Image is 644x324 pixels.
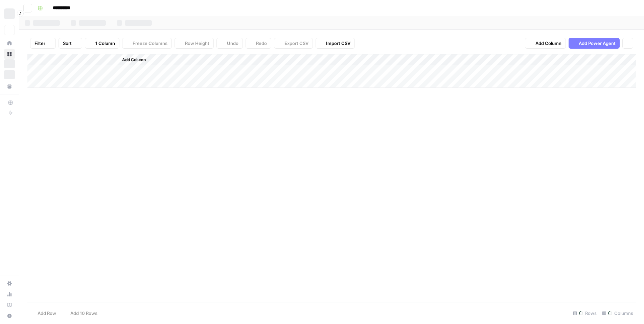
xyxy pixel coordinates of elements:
[133,40,167,47] span: Freeze Columns
[59,38,82,49] button: Sort
[284,40,308,47] span: Export CSV
[34,40,45,47] span: Filter
[38,310,56,317] span: Add Row
[4,289,15,300] a: Usage
[256,40,267,47] span: Redo
[175,38,214,49] button: Row Height
[122,38,172,49] button: Freeze Columns
[4,49,15,59] a: Browse
[185,40,209,47] span: Row Height
[113,55,148,64] button: Add Column
[4,38,15,49] a: Home
[4,278,15,289] a: Settings
[246,38,271,49] button: Redo
[569,38,620,49] button: Add Power Agent
[4,81,15,92] a: Your Data
[274,38,313,49] button: Export CSV
[570,308,599,319] div: Rows
[95,40,115,47] span: 1 Column
[4,300,15,310] a: Learning Hub
[63,40,72,47] span: Sort
[599,308,636,319] div: Columns
[525,38,566,49] button: Add Column
[27,308,60,319] button: Add Row
[30,38,56,49] button: Filter
[227,40,238,47] span: Undo
[122,57,146,63] span: Add Column
[85,38,119,49] button: 1 Column
[70,310,97,317] span: Add 10 Rows
[316,38,355,49] button: Import CSV
[60,308,101,319] button: Add 10 Rows
[535,40,561,47] span: Add Column
[216,38,243,49] button: Undo
[579,40,616,47] span: Add Power Agent
[326,40,350,47] span: Import CSV
[4,310,15,321] button: Help + Support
